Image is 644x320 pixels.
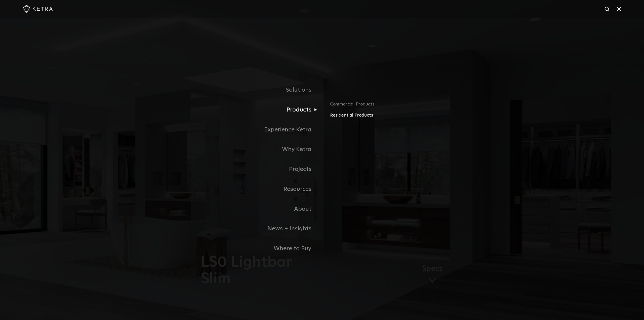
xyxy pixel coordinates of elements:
a: Commercial Products [330,101,448,112]
a: Where to Buy [196,239,322,259]
a: Solutions [196,80,322,100]
a: News + Insights [196,219,322,239]
img: search icon [604,6,611,13]
a: Projects [196,159,322,179]
div: Navigation Menu [196,80,448,259]
a: Residential Products [330,112,448,119]
img: ketra-logo-2019-white [23,5,53,13]
a: About [196,199,322,219]
a: Resources [196,179,322,199]
a: Products [196,100,322,120]
a: Why Ketra [196,139,322,159]
a: Experience Ketra [196,120,322,140]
